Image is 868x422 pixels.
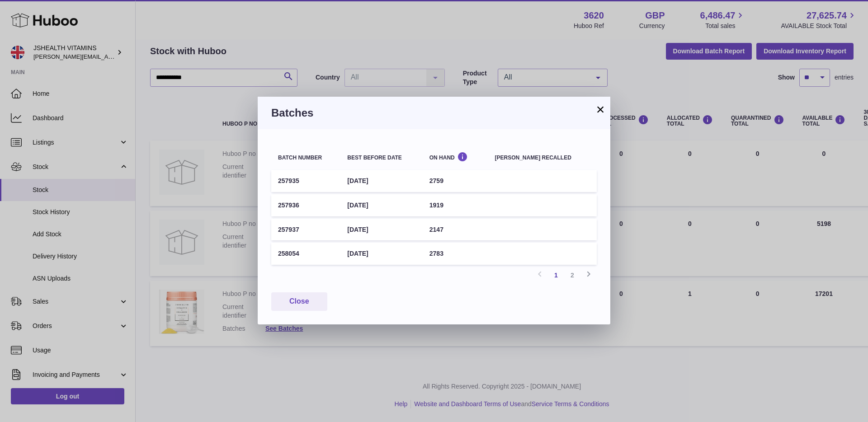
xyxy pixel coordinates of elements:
td: 2759 [423,170,488,192]
td: [DATE] [340,219,422,241]
button: Close [271,292,327,311]
a: 2 [564,267,580,283]
td: [DATE] [340,170,422,192]
td: 257936 [271,194,340,216]
div: Batch number [278,155,334,161]
div: Best before date [347,155,415,161]
a: 1 [548,267,564,283]
td: 2147 [423,219,488,241]
td: 2783 [423,243,488,265]
div: On Hand [429,152,481,160]
td: [DATE] [340,194,422,216]
button: × [595,104,606,115]
td: 257935 [271,170,340,192]
td: 257937 [271,219,340,241]
td: [DATE] [340,243,422,265]
h3: Batches [271,106,597,120]
td: 1919 [423,194,488,216]
td: 258054 [271,243,340,265]
div: [PERSON_NAME] recalled [495,155,590,161]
